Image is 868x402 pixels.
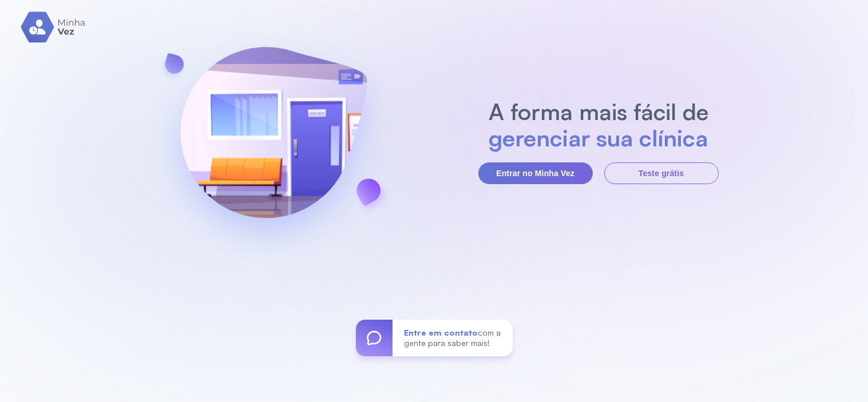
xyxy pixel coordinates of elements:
img: logo.svg [21,11,86,43]
span: Entre em contato [404,328,478,337]
h2: A forma mais fácil de [482,98,714,125]
h2: gerenciar sua clínica [482,125,714,151]
img: banner-login.svg [150,17,397,265]
a: Entre em contatocom a gente para saber mais! [356,320,513,356]
div: com a gente para saber mais! [393,320,513,356]
button: Teste grátis [604,162,719,184]
button: Entrar no Minha Vez [478,162,593,184]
